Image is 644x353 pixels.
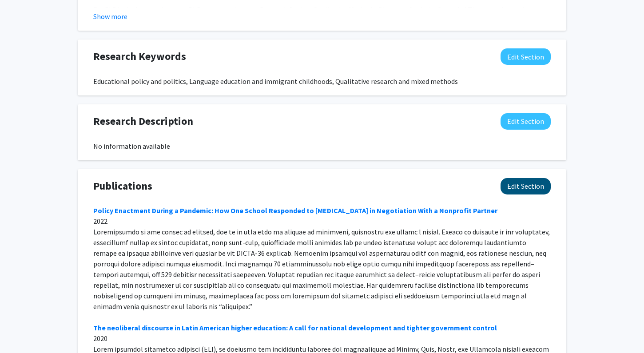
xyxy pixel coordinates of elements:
[93,76,551,87] div: Educational policy and politics, Language education and immigrant childhoods, Qualitative researc...
[501,113,551,130] button: Edit Research Description
[93,48,186,64] span: Research Keywords
[93,4,551,68] p: For ELPA, she has taught many PhD courses — Intro to Research Design, Qualitative Methods, Discou...
[93,206,497,215] a: Policy Enactment During a Pandemic: How One School Responded to [MEDICAL_DATA] in Negotiation Wit...
[93,113,193,129] span: Research Description
[501,178,551,194] button: Edit Publications
[93,323,497,332] a: The neoliberal discourse in Latin American higher education: A call for national development and ...
[93,178,152,194] span: Publications
[93,141,551,151] div: No information available
[93,11,127,22] button: Show more
[7,313,38,346] iframe: Chat
[501,48,551,65] button: Edit Research Keywords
